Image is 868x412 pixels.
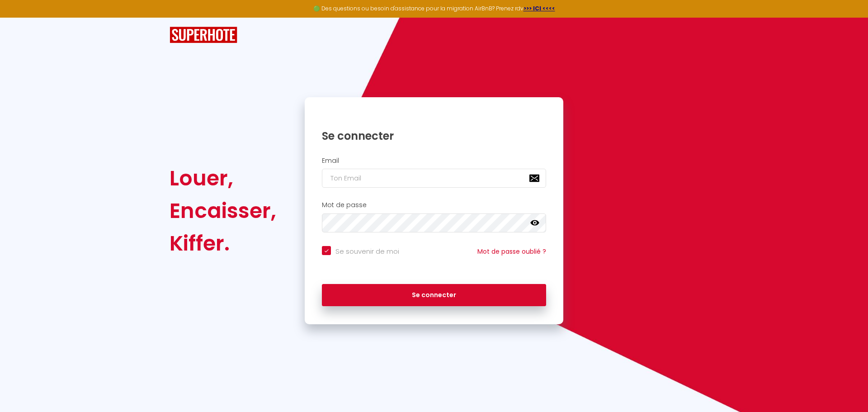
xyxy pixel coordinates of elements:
h1: Se connecter [322,129,546,143]
button: Se connecter [322,284,546,307]
h2: Email [322,157,546,165]
a: >>> ICI <<<< [524,5,555,12]
a: Mot de passe oublié ? [477,247,546,256]
div: Louer, [170,162,276,194]
h2: Mot de passe [322,201,546,209]
div: Kiffer. [170,227,276,260]
input: Ton Email [322,169,546,188]
div: Encaisser, [170,194,276,227]
img: SuperHote logo [170,27,237,43]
